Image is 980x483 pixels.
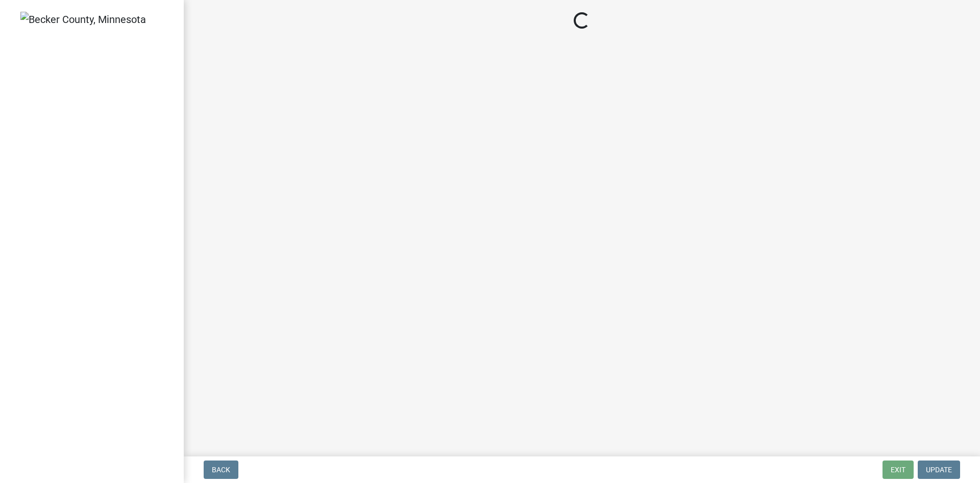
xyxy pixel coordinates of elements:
[926,466,952,474] span: Update
[212,466,230,474] span: Back
[918,461,960,479] button: Update
[883,461,914,479] button: Exit
[204,461,238,479] button: Back
[20,12,146,27] img: Becker County, Minnesota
